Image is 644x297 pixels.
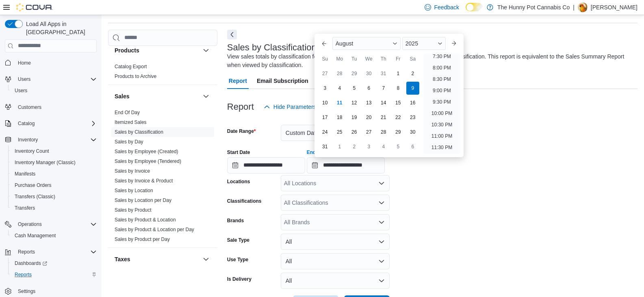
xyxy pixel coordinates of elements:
[115,64,147,69] a: Catalog Export
[15,102,45,112] a: Customers
[18,137,38,143] span: Inventory
[429,63,454,73] li: 8:00 PM
[362,82,375,95] div: day-6
[429,74,454,84] li: 8:30 PM
[15,74,34,84] button: Users
[115,73,156,80] span: Products to Archive
[333,82,346,95] div: day-4
[2,74,100,85] button: Users
[2,101,100,113] button: Customers
[377,96,390,109] div: day-14
[11,158,79,167] a: Inventory Manager (Classic)
[423,53,460,154] ul: Time
[11,180,55,190] a: Purchase Orders
[15,74,97,84] span: Users
[392,96,405,109] div: day-15
[11,231,97,241] span: Cash Management
[115,139,143,145] span: Sales by Day
[406,96,419,109] div: day-16
[115,178,173,184] a: Sales by Invoice & Product
[115,119,147,126] span: Itemized Sales
[115,168,150,174] a: Sales by Invoice
[15,260,47,267] span: Dashboards
[115,139,143,145] a: Sales by Day
[201,91,211,101] button: Sales
[406,126,419,139] div: day-30
[201,254,211,264] button: Taxes
[336,40,353,47] span: August
[11,203,38,213] a: Transfers
[115,217,176,223] a: Sales by Product & Location
[319,126,332,139] div: day-24
[115,178,173,184] span: Sales by Invoice & Product
[362,126,375,139] div: day-27
[307,149,328,156] label: End Date
[333,67,346,80] div: day-28
[15,135,97,145] span: Inventory
[378,219,385,225] button: Open list of options
[11,203,97,213] span: Transfers
[378,180,385,186] button: Open list of options
[11,258,50,268] a: Dashboards
[15,219,97,229] span: Operations
[348,52,361,65] div: Tu
[333,111,346,124] div: day-18
[348,82,361,95] div: day-5
[318,66,420,154] div: August, 2025
[115,236,170,242] a: Sales by Product per Day
[428,108,455,118] li: 10:00 PM
[15,247,97,257] span: Reports
[591,2,637,12] p: [PERSON_NAME]
[15,205,35,211] span: Transfers
[319,96,332,109] div: day-10
[115,227,194,232] a: Sales by Product & Location per Day
[362,140,375,153] div: day-3
[115,197,171,204] span: Sales by Location per Day
[115,129,163,135] a: Sales by Classification
[115,46,199,54] button: Products
[18,60,31,66] span: Home
[115,217,176,223] span: Sales by Product & Location
[115,129,163,135] span: Sales by Classification
[8,258,100,269] a: Dashboards
[392,126,405,139] div: day-29
[333,96,346,109] div: day-11
[578,2,588,12] div: Andy Ramgobin
[108,108,217,247] div: Sales
[319,52,332,65] div: Su
[333,126,346,139] div: day-25
[227,237,249,243] label: Sale Type
[15,171,35,177] span: Manifests
[281,253,390,269] button: All
[108,62,217,85] div: Products
[11,169,39,179] a: Manifests
[227,30,237,39] button: Next
[11,270,97,280] span: Reports
[11,86,30,95] a: Users
[378,199,385,206] button: Open list of options
[15,135,41,145] button: Inventory
[15,247,38,257] button: Reports
[227,157,305,173] input: Press the down key to open a popover containing a calendar.
[406,111,419,124] div: day-23
[115,92,130,100] h3: Sales
[115,188,153,193] a: Sales by Location
[115,207,152,213] a: Sales by Product
[15,102,97,112] span: Customers
[227,102,254,112] h3: Report
[115,109,140,116] span: End Of Day
[281,125,390,141] button: Custom Date
[15,271,32,278] span: Reports
[348,67,361,80] div: day-29
[115,197,171,203] a: Sales by Location per Day
[2,118,100,129] button: Catalog
[377,67,390,80] div: day-31
[11,270,35,280] a: Reports
[115,158,181,165] span: Sales by Employee (Tendered)
[115,226,194,233] span: Sales by Product & Location per Day
[11,192,59,202] a: Transfers (Classic)
[11,158,97,167] span: Inventory Manager (Classic)
[405,40,418,47] span: 2025
[348,111,361,124] div: day-19
[573,2,575,12] p: |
